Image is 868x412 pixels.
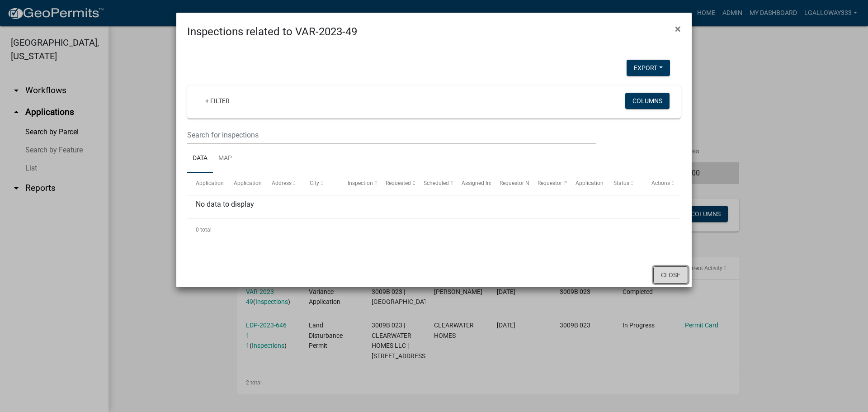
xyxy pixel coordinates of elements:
[187,173,225,194] datatable-header-cell: Application
[627,60,670,76] button: Export
[500,180,540,186] span: Requestor Name
[348,180,386,186] span: Inspection Type
[187,195,681,218] div: No data to display
[198,93,237,109] a: + Filter
[453,173,491,194] datatable-header-cell: Assigned Inspector
[225,173,263,194] datatable-header-cell: Application Type
[462,180,508,186] span: Assigned Inspector
[651,180,670,186] span: Actions
[643,173,681,194] datatable-header-cell: Actions
[415,173,453,194] datatable-header-cell: Scheduled Time
[675,23,681,35] span: ×
[196,180,224,186] span: Application
[263,173,301,194] datatable-header-cell: Address
[386,180,424,186] span: Requested Date
[187,24,357,40] h4: Inspections related to VAR-2023-49
[234,180,275,186] span: Application Type
[576,180,632,186] span: Application Description
[605,173,643,194] datatable-header-cell: Status
[272,180,292,186] span: Address
[538,180,579,186] span: Requestor Phone
[567,173,605,194] datatable-header-cell: Application Description
[529,173,567,194] datatable-header-cell: Requestor Phone
[213,144,237,173] a: Map
[625,93,670,109] button: Columns
[613,180,629,186] span: Status
[653,266,688,284] button: Close
[424,180,462,186] span: Scheduled Time
[310,180,319,186] span: City
[339,173,377,194] datatable-header-cell: Inspection Type
[491,173,529,194] datatable-header-cell: Requestor Name
[668,16,688,42] button: Close
[187,126,596,144] input: Search for inspections
[187,144,213,173] a: Data
[377,173,415,194] datatable-header-cell: Requested Date
[301,173,339,194] datatable-header-cell: City
[187,218,681,241] div: 0 total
